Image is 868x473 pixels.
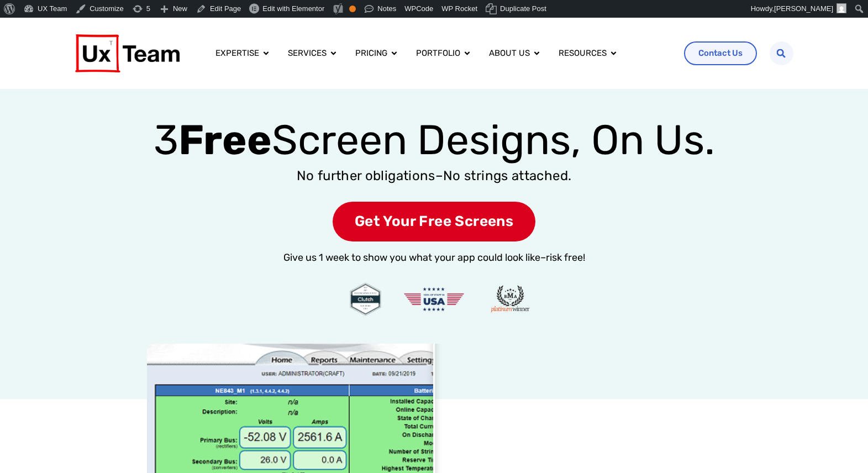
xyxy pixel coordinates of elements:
[207,43,675,64] div: Menu Toggle
[75,34,180,72] img: UX Team Logo
[559,47,607,60] a: Resources
[178,115,272,165] strong: Free
[684,41,757,65] a: Contact Us
[215,47,259,60] a: Expertise
[262,4,324,13] span: Edit with Elementor
[288,47,327,60] a: Services
[489,47,530,60] a: About us
[416,47,460,60] a: Portfolio
[774,4,833,13] span: [PERSON_NAME]
[770,41,793,65] div: Search
[207,43,675,64] nav: Menu
[698,49,743,57] span: Contact Us
[350,282,381,317] img: Clutch top user experience company for app modernization in New Jersey
[487,284,534,314] img: 2020 Summer Awards Platinum AwardBest Mobile App Design
[349,6,356,12] div: OK
[355,47,387,60] a: Pricing
[333,202,535,242] span: Get Your Free Screens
